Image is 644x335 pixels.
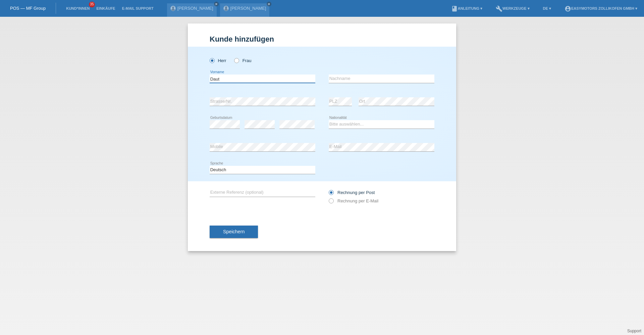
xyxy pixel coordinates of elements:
[89,2,95,7] span: 35
[267,2,271,6] a: close
[210,226,258,238] button: Speichern
[540,6,554,10] a: DE ▾
[215,2,218,6] i: close
[329,190,375,195] label: Rechnung per Post
[329,198,333,207] input: Rechnung per E-Mail
[210,58,214,62] input: Herr
[223,229,245,234] span: Speichern
[627,329,641,333] a: Support
[234,58,251,63] label: Frau
[93,6,118,10] a: Einkäufe
[214,2,219,6] a: close
[496,5,502,12] i: build
[119,6,157,10] a: E-Mail Support
[210,58,226,63] label: Herr
[10,6,46,11] a: POS — MF Group
[177,6,213,11] a: [PERSON_NAME]
[451,5,458,12] i: book
[492,6,533,10] a: buildWerkzeuge ▾
[63,6,93,10] a: Kund*innen
[329,198,378,203] label: Rechnung per E-Mail
[210,35,434,43] h1: Kunde hinzufügen
[565,5,571,12] i: account_circle
[230,6,266,11] a: [PERSON_NAME]
[234,58,238,62] input: Frau
[267,2,271,6] i: close
[561,6,641,10] a: account_circleEasymotors Zollikofen GmbH ▾
[448,6,486,10] a: bookAnleitung ▾
[329,190,333,198] input: Rechnung per Post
